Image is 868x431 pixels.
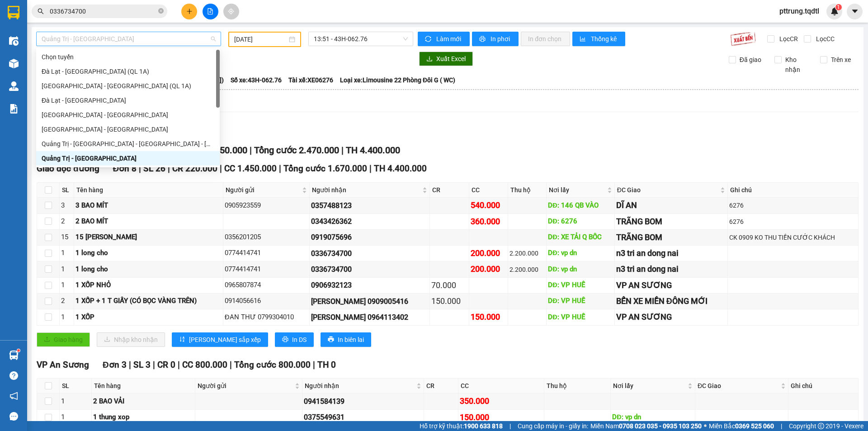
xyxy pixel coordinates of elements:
[338,335,364,345] span: In biên lai
[491,34,511,44] span: In phơi
[228,8,234,14] span: aim
[458,379,544,393] th: CC
[317,360,336,370] span: TH 0
[283,163,367,174] span: Tổng cước 1.670.000
[75,264,222,275] div: 1 long cho
[521,32,570,46] button: In đơn chọn
[9,36,19,46] img: warehouse-icon
[186,8,193,14] span: plus
[292,335,307,345] span: In DS
[42,95,214,105] div: Đà Lạt - [GEOGRAPHIC_DATA]
[616,263,726,275] div: n3 tri an dong nai
[61,264,72,275] div: 1
[419,52,473,66] button: downloadXuất Excel
[9,350,19,360] img: warehouse-icon
[36,79,220,93] div: Sài Gòn - Đà Lạt (QL 1A)
[8,6,19,19] img: logo-vxr
[182,360,227,370] span: CC 800.000
[74,183,223,198] th: Tên hàng
[471,311,506,323] div: 150.000
[471,215,506,228] div: 360.000
[97,332,165,347] button: downloadNhập kho nhận
[75,280,222,291] div: 1 XỐP NHỎ
[36,151,220,166] div: Quảng Trị - Sài Gòn
[113,163,137,174] span: Đơn 8
[818,423,824,429] span: copyright
[729,200,857,210] div: 6276
[230,360,232,370] span: |
[9,104,19,114] img: solution-icon
[61,200,72,211] div: 3
[179,336,185,343] span: sort-ascending
[328,336,334,343] span: printer
[75,232,222,243] div: 15 [PERSON_NAME]
[36,108,220,122] div: Sài Gòn - Đà Lạt
[250,145,252,156] span: |
[311,312,428,323] div: [PERSON_NAME] 0964113402
[36,93,220,108] div: Đà Lạt - Sài Gòn
[548,264,613,275] div: DĐ: vp dn
[225,296,308,307] div: 0914056616
[61,280,72,291] div: 1
[93,396,193,407] div: 2 BAO VẢI
[198,381,293,391] span: Người gửi
[103,360,127,370] span: Đơn 3
[424,379,458,393] th: CR
[279,163,281,174] span: |
[61,412,90,423] div: 1
[471,263,506,275] div: 200.000
[830,7,839,15] img: icon-new-feature
[321,332,371,347] button: printerIn biên lai
[9,59,19,68] img: warehouse-icon
[203,4,218,19] button: file-add
[617,185,718,195] span: ĐC Giao
[509,421,511,431] span: |
[508,183,547,198] th: Thu hộ
[42,52,214,62] div: Chọn tuyến
[225,264,308,275] div: 0774414741
[9,392,18,400] span: notification
[613,381,686,391] span: Nơi lấy
[735,422,774,430] strong: 0369 525 060
[729,232,857,242] div: CK 0909 KO THU TIỀN CƯỚC KHÁCH
[548,248,613,259] div: DĐ: vp dn
[61,296,72,307] div: 2
[616,231,726,244] div: TRÃNG BOM
[369,163,372,174] span: |
[549,185,605,195] span: Nơi lấy
[460,411,542,424] div: 150.000
[418,32,470,46] button: syncLàm mới
[591,34,618,44] span: Thống kê
[572,32,625,46] button: bar-chartThống kê
[548,312,613,323] div: DĐ: VP HUẾ
[234,360,311,370] span: Tổng cước 800.000
[9,81,19,91] img: warehouse-icon
[225,280,308,291] div: 0965807874
[225,312,308,323] div: ĐAN THƯ 0799304010
[509,265,545,275] div: 2.200.000
[730,32,756,46] img: 9k=
[37,332,90,347] button: uploadGiao hàng
[311,248,428,259] div: 0336734700
[143,163,165,174] span: SL 26
[837,4,840,10] span: 1
[616,311,726,323] div: VP AN SƯƠNG
[311,216,428,227] div: 0343426362
[304,412,422,423] div: 0375549631
[36,64,220,79] div: Đà Lạt - Sài Gòn (QL 1A)
[42,66,214,76] div: Đà Lạt - [GEOGRAPHIC_DATA] (QL 1A)
[36,122,220,137] div: Sài Gòn - Quảng Trị
[220,163,222,174] span: |
[172,332,268,347] button: sort-ascending[PERSON_NAME] sắp xếp
[254,145,339,156] span: Tổng cước 2.470.000
[61,248,72,259] div: 1
[616,295,726,308] div: BẾN XE MIỀN ĐÔNG MỚI
[37,163,99,174] span: Giao dọc đường
[288,75,333,85] span: Tài xế: XE06276
[847,4,863,19] button: caret-down
[226,185,301,195] span: Người gửi
[509,248,545,258] div: 2.200.000
[189,335,261,345] span: [PERSON_NAME] sắp xếp
[312,185,420,195] span: Người nhận
[548,232,613,243] div: DĐ: XE TẢI Q BỐC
